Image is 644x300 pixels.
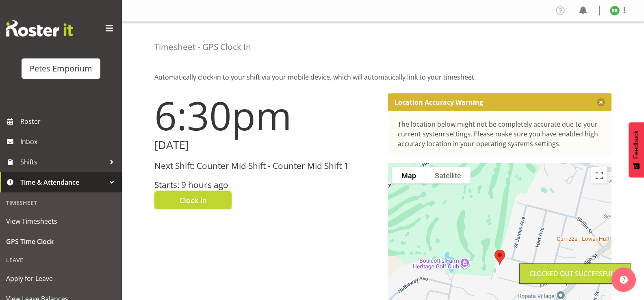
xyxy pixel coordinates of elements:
[154,191,232,209] button: Clock In
[629,122,644,177] button: Feedback - Show survey
[425,167,471,183] button: Show satellite imagery
[154,72,611,82] p: Automatically clock-in to your shift via your mobile device, which will automatically link to you...
[20,136,118,148] span: Inbox
[20,156,106,168] span: Shifts
[392,167,425,183] button: Show street map
[2,231,120,252] a: GPS Time Clock
[6,20,73,37] img: Rosterit website logo
[6,272,116,285] span: Apply for Leave
[2,211,120,231] a: View Timesheets
[20,115,118,127] span: Roster
[2,268,120,289] a: Apply for Leave
[6,235,116,248] span: GPS Time Clock
[395,98,483,106] p: Location Accuracy Warning
[633,130,640,159] span: Feedback
[591,167,607,183] button: Toggle fullscreen view
[154,93,378,137] h1: 6:30pm
[30,63,92,75] div: Petes Emporium
[597,98,605,106] button: Close message
[154,139,378,151] h2: [DATE]
[610,6,620,15] img: beena-bist9974.jpg
[154,42,251,52] h4: Timesheet - GPS Clock In
[529,269,621,278] div: Clocked out Successfully
[154,180,378,190] h3: Starts: 9 hours ago
[154,161,378,171] h3: Next Shift: Counter Mid Shift - Counter Mid Shift 1
[398,119,602,149] div: The location below might not be completely accurate due to your current system settings. Please m...
[2,252,120,268] div: Leave
[20,176,106,188] span: Time & Attendance
[2,194,120,211] div: Timesheet
[620,276,628,284] img: help-xxl-2.png
[6,215,116,227] span: View Timesheets
[180,195,207,205] span: Clock In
